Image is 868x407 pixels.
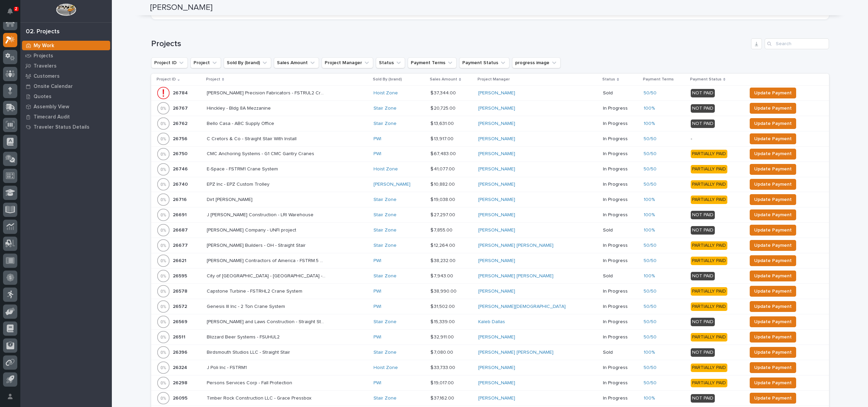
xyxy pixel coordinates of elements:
span: Update Payment [754,165,792,173]
p: 26578 [173,287,189,294]
div: PARTIALLY PAID [691,379,727,387]
span: Update Payment [754,318,792,326]
button: Update Payment [750,225,796,236]
p: $ 27,297.00 [430,211,457,218]
a: 50/50 [644,319,657,325]
span: Update Payment [754,180,792,188]
a: Stair Zone [374,121,397,127]
span: Update Payment [754,333,792,341]
p: In Progress [603,395,638,401]
tr: 2659526595 City of [GEOGRAPHIC_DATA] - [GEOGRAPHIC_DATA] - Straight StairCity of [GEOGRAPHIC_DATA... [151,269,829,284]
p: $ 15,339.00 [430,318,456,325]
p: $ 19,017.00 [430,379,455,386]
span: Update Payment [754,287,792,295]
tr: 2657226572 Genesis III Inc - 2 Ton Crane SystemGenesis III Inc - 2 Ton Crane System PWI $ 31,502.... [151,299,829,314]
a: [PERSON_NAME] [PERSON_NAME] [478,350,553,355]
p: Status [602,76,615,83]
a: PWI [374,304,381,310]
p: $ 41,077.00 [430,165,456,172]
div: NOT PAID [691,226,715,235]
p: $ 7,943.00 [430,272,455,279]
a: [PERSON_NAME] [478,289,515,294]
p: $ 33,733.00 [430,364,457,371]
span: Update Payment [754,196,792,204]
p: C Cretors & Co - Straight Stair With Install [207,135,298,142]
p: J Poli Inc - FSTRM1 [207,364,248,371]
a: PWI [374,334,381,340]
button: Notifications [3,4,17,18]
a: PWI [374,136,381,142]
button: Update Payment [750,149,796,160]
p: Pinkerton and Laws Construction - Straight Stair - Bainbridge [207,318,327,325]
a: 100% [644,395,655,401]
tr: 2651126511 Blizzard Beer Systems - FSUHUL2Blizzard Beer Systems - FSUHUL2 PWI $ 32,911.00$ 32,911... [151,330,829,345]
div: PARTIALLY PAID [691,180,727,189]
p: Genesis III Inc - 2 Ton Crane System [207,302,286,310]
div: PARTIALLY PAID [691,196,727,204]
a: Stair Zone [374,227,397,233]
a: Onsite Calendar [20,81,112,91]
button: Update Payment [750,301,796,312]
button: progress image [512,57,561,68]
a: [PERSON_NAME] [478,395,515,401]
tr: 2675626756 C Cretors & Co - Straight Stair With InstallC Cretors & Co - Straight Stair With Insta... [151,131,829,146]
a: 50/50 [644,380,657,386]
a: 50/50 [644,166,657,172]
a: Hoist Zone [374,166,398,172]
button: Update Payment [750,393,796,404]
button: Update Payment [750,286,796,297]
p: 26746 [173,165,189,172]
p: [PERSON_NAME] Precision Fabricators - FSTRUL2 Crane System [207,89,327,96]
p: Bello Casa - ABC Supply Office [207,119,276,127]
div: Notifications2 [8,8,17,19]
p: Payment Status [690,76,722,83]
p: 26740 [173,180,189,187]
p: 26691 [173,211,188,218]
a: Hoist Zone [374,365,398,371]
p: Project [206,76,220,83]
a: [PERSON_NAME] [478,166,515,172]
div: PARTIALLY PAID [691,257,727,265]
button: Update Payment [750,240,796,251]
p: 26298 [173,379,189,386]
p: $ 12,264.00 [430,241,457,248]
p: Hinckley - Bldg 8A Mezzanine [207,104,272,111]
div: NOT PAID [691,318,715,326]
div: PARTIALLY PAID [691,333,727,341]
button: Update Payment [750,133,796,144]
p: Capstone Turbine - FSTRHL2 Crane System [207,287,304,294]
p: In Progress [603,151,638,157]
p: E-Space - FSTRM1 Crane System [207,165,279,172]
div: 02. Projects [26,28,60,36]
tr: 2676226762 Bello Casa - ABC Supply OfficeBello Casa - ABC Supply Office Stair Zone $ 13,631.00$ 1... [151,116,829,131]
p: In Progress [603,106,638,111]
p: In Progress [603,197,638,203]
a: Stair Zone [374,319,397,325]
input: Search [765,38,829,49]
p: In Progress [603,182,638,187]
span: Update Payment [754,364,792,372]
span: Update Payment [754,394,792,402]
div: PARTIALLY PAID [691,287,727,296]
p: Timber Rock Construction LLC - Grace Pressbox [207,394,313,401]
a: 50/50 [644,365,657,371]
a: 100% [644,350,655,355]
p: $ 67,483.00 [430,150,457,157]
a: PWI [374,151,381,157]
p: Payment Terms [643,76,674,83]
button: Update Payment [750,118,796,129]
p: Sold [603,90,638,96]
button: Update Payment [750,332,796,343]
a: Travelers [20,61,112,71]
p: 26687 [173,226,189,233]
a: [PERSON_NAME] [478,365,515,371]
div: NOT PAID [691,104,715,113]
button: Status [376,57,405,68]
a: [PERSON_NAME][DEMOGRAPHIC_DATA] [478,304,566,310]
a: Stair Zone [374,350,397,355]
div: PARTIALLY PAID [691,364,727,372]
button: Update Payment [750,103,796,114]
p: EPZ Inc - EPZ Custom Trolley [207,180,271,187]
p: 26595 [173,272,188,279]
p: Assembly View [34,104,69,110]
